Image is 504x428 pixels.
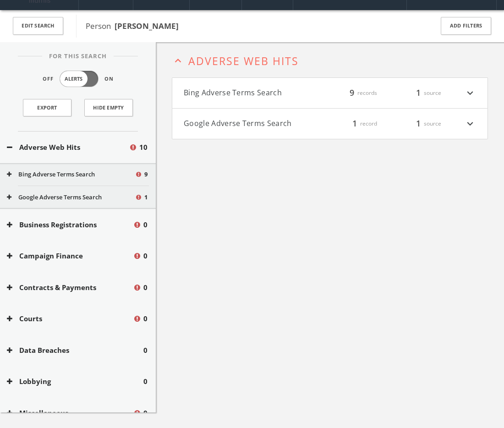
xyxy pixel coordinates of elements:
[322,118,377,130] div: record
[172,55,184,67] i: expand_less
[104,75,114,83] span: On
[322,87,377,99] div: records
[7,142,129,153] button: Adverse Web Hits
[143,313,148,324] span: 0
[7,313,133,324] button: Courts
[143,376,148,387] span: 0
[143,282,148,293] span: 0
[84,99,133,116] button: Hide Empty
[464,87,476,99] i: expand_more
[23,99,71,116] a: Export
[386,87,441,99] div: source
[143,219,148,230] span: 0
[464,118,476,130] i: expand_more
[413,87,424,99] span: 1
[7,251,133,261] button: Campaign Finance
[349,117,360,130] span: 1
[184,87,318,99] button: Bing Adverse Terms Search
[86,21,179,31] span: Person
[413,117,424,130] span: 1
[144,193,148,202] span: 1
[346,87,357,99] span: 9
[143,345,148,356] span: 0
[143,251,148,261] span: 0
[143,408,148,418] span: 0
[42,52,114,61] span: For This Search
[43,75,54,83] span: Off
[184,118,318,130] button: Google Adverse Terms Search
[144,170,148,179] span: 9
[13,17,63,35] button: Edit Search
[441,17,491,35] button: Add Filters
[7,193,135,202] button: Google Adverse Terms Search
[7,408,133,418] button: Miscellaneous
[115,21,179,31] b: [PERSON_NAME]
[172,53,488,67] button: expand_lessAdverse Web Hits
[7,170,135,179] button: Bing Adverse Terms Search
[7,376,143,387] button: Lobbying
[7,219,133,230] button: Business Registrations
[386,118,441,130] div: source
[7,282,133,293] button: Contracts & Payments
[139,142,148,153] span: 10
[7,345,143,356] button: Data Breaches
[188,54,299,68] span: Adverse Web Hits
